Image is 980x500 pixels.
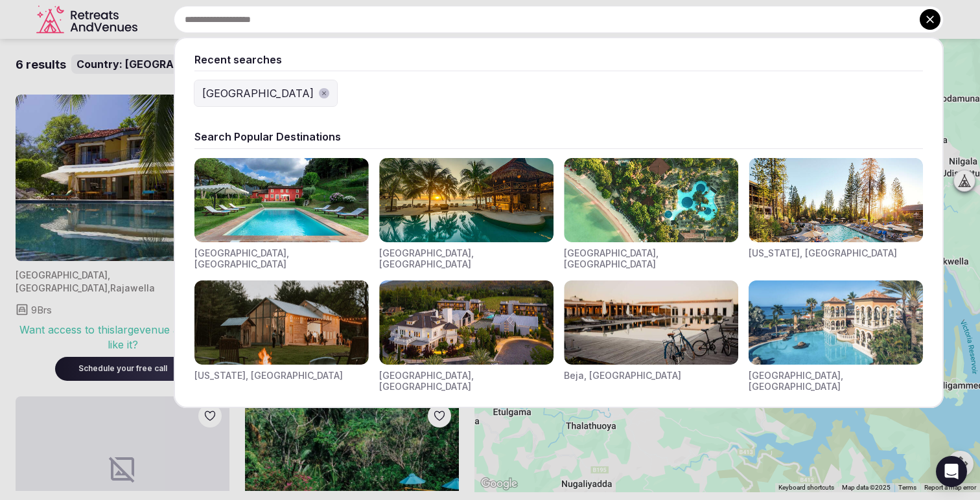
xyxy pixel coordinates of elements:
img: Visit venues for Toscana, Italy [194,158,369,242]
button: [GEOGRAPHIC_DATA] [194,80,337,106]
img: Visit venues for California, USA [749,158,923,242]
div: Visit venues for California, USA [749,158,923,270]
div: [GEOGRAPHIC_DATA], [GEOGRAPHIC_DATA] [564,247,738,270]
div: Visit venues for Riviera Maya, Mexico [379,158,554,270]
div: Visit venues for Toscana, Italy [194,158,369,270]
div: Visit venues for Beja, Portugal [564,280,738,392]
div: Visit venues for Canarias, Spain [749,280,923,392]
div: [GEOGRAPHIC_DATA], [GEOGRAPHIC_DATA] [194,247,369,270]
div: Visit venues for Napa Valley, USA [379,280,554,392]
div: Open Intercom Messenger [936,456,967,487]
div: Beja, [GEOGRAPHIC_DATA] [564,370,681,381]
img: Visit venues for Beja, Portugal [564,280,738,365]
img: Visit venues for Indonesia, Bali [564,158,738,242]
img: Visit venues for Riviera Maya, Mexico [379,158,554,242]
div: [US_STATE], [GEOGRAPHIC_DATA] [749,247,897,259]
div: Visit venues for New York, USA [194,280,369,392]
div: [GEOGRAPHIC_DATA], [GEOGRAPHIC_DATA] [379,247,554,270]
div: [GEOGRAPHIC_DATA], [GEOGRAPHIC_DATA] [749,370,923,392]
img: Visit venues for New York, USA [194,280,369,365]
div: [GEOGRAPHIC_DATA] [202,85,314,101]
div: [GEOGRAPHIC_DATA], [GEOGRAPHIC_DATA] [379,370,554,392]
img: Visit venues for Canarias, Spain [749,280,923,365]
img: Visit venues for Napa Valley, USA [379,280,554,365]
div: [US_STATE], [GEOGRAPHIC_DATA] [194,370,343,381]
div: Visit venues for Indonesia, Bali [564,158,738,270]
div: Search Popular Destinations [194,130,923,144]
div: Recent searches [194,52,923,67]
